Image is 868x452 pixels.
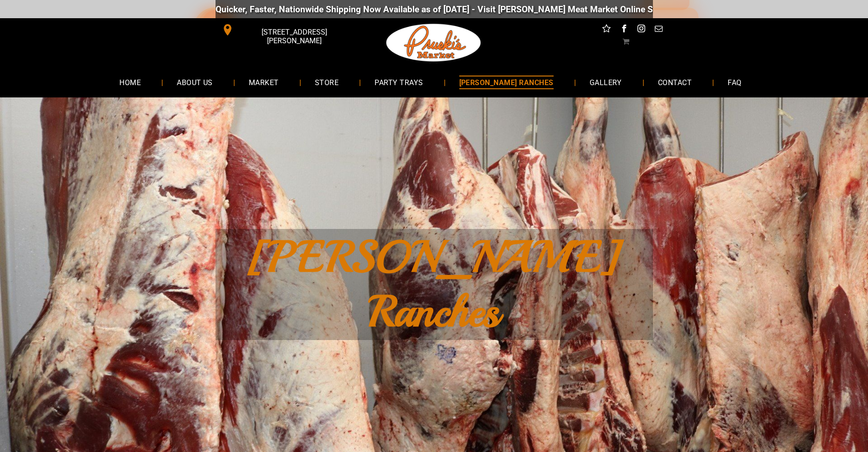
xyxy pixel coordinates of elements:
a: PARTY TRAYS [361,70,437,94]
a: [STREET_ADDRESS][PERSON_NAME] [216,23,355,37]
span: [PERSON_NAME] Ranches [247,230,621,339]
a: ABOUT US [163,70,226,94]
a: [PERSON_NAME] RANCHES [446,70,567,94]
a: HOME [106,70,154,94]
img: Pruski-s+Market+HQ+Logo2-1920w.png [385,18,483,67]
a: email [652,23,664,37]
a: STORE [301,70,352,94]
a: facebook [618,23,630,37]
a: CONTACT [644,70,705,94]
a: instagram [635,23,647,37]
a: FAQ [714,70,755,94]
span: [STREET_ADDRESS][PERSON_NAME] [235,23,353,50]
a: GALLERY [576,70,636,94]
a: MARKET [235,70,293,94]
a: Social network [601,23,612,37]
